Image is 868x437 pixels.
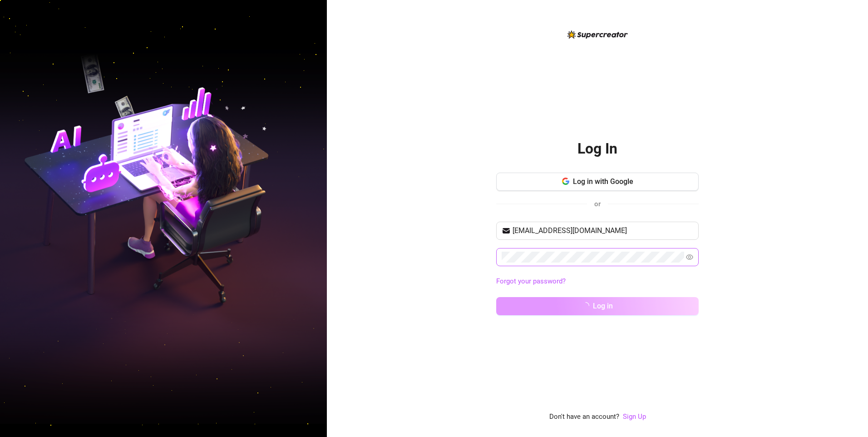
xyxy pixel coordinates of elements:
a: Sign Up [623,412,646,422]
img: logo-BBDzfeDw.svg [567,30,628,39]
span: loading [582,302,589,309]
button: Log in [496,297,699,315]
button: Log in with Google [496,173,699,191]
span: eye [686,253,693,261]
span: Don't have an account? [549,412,619,422]
a: Sign Up [623,412,646,421]
span: Log in with Google [573,177,633,186]
span: Log in [593,302,613,310]
input: Your email [513,225,693,236]
span: or [594,200,601,208]
h2: Log In [577,139,617,158]
a: Forgot your password? [496,277,566,285]
a: Forgot your password? [496,276,699,287]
